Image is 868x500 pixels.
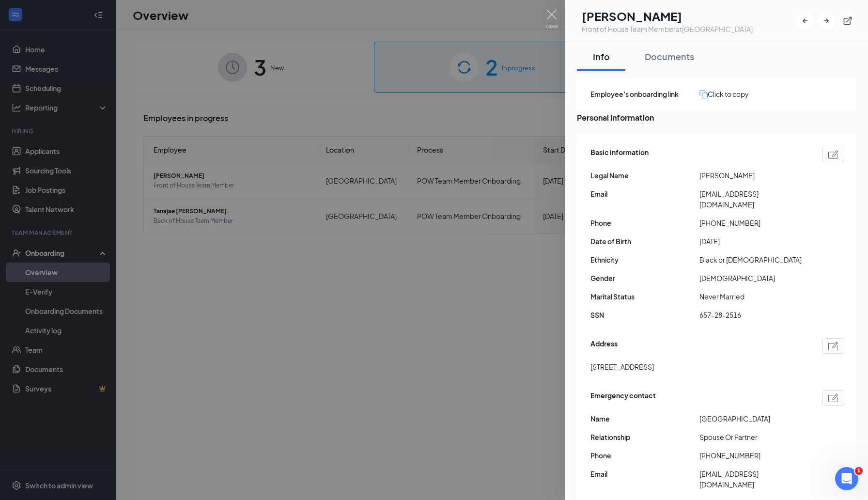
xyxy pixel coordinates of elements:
span: [PHONE_NUMBER] [699,218,808,228]
div: Front of House Team Member at [GEOGRAPHIC_DATA] [582,24,753,34]
span: Email [590,469,699,479]
span: Emergency contact [590,390,656,406]
span: [DATE] [699,236,808,247]
span: [GEOGRAPHIC_DATA] [699,413,808,424]
span: 657-28-2516 [699,310,808,320]
span: Phone [590,218,699,228]
span: Email [590,188,699,199]
span: Spouse Or Partner [699,432,808,442]
span: [DEMOGRAPHIC_DATA] [699,273,808,283]
svg: ArrowRight [821,16,831,26]
span: Basic information [590,147,649,162]
div: Documents [645,50,694,62]
span: Employee's onboarding link [590,89,699,99]
span: Never Married [699,291,808,302]
span: [PERSON_NAME] [699,170,808,181]
span: Relationship [590,432,699,442]
span: Personal information [577,111,856,124]
span: Name [590,413,699,424]
svg: ExternalLink [843,16,852,26]
span: Marital Status [590,291,699,302]
span: Phone [590,450,699,461]
button: ArrowRight [818,12,835,30]
span: [PHONE_NUMBER] [699,450,808,461]
span: Legal Name [590,170,699,181]
span: SSN [590,310,699,320]
svg: ArrowLeftNew [800,16,810,26]
span: Black or [DEMOGRAPHIC_DATA] [699,254,808,265]
span: Date of Birth [590,236,699,247]
button: Click to copy [699,89,749,99]
span: Gender [590,273,699,283]
img: click-to-copy.71757273a98fde459dfc.svg [699,90,708,98]
h1: [PERSON_NAME] [582,8,753,24]
button: ExternalLink [839,12,856,30]
span: 1 [855,467,863,475]
span: Address [590,338,618,354]
button: ArrowLeftNew [796,12,814,30]
span: [EMAIL_ADDRESS][DOMAIN_NAME] [699,188,808,210]
div: Info [587,50,616,62]
iframe: Intercom live chat [835,467,858,490]
span: [STREET_ADDRESS] [590,361,654,372]
span: Ethnicity [590,254,699,265]
span: [EMAIL_ADDRESS][DOMAIN_NAME] [699,469,808,490]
